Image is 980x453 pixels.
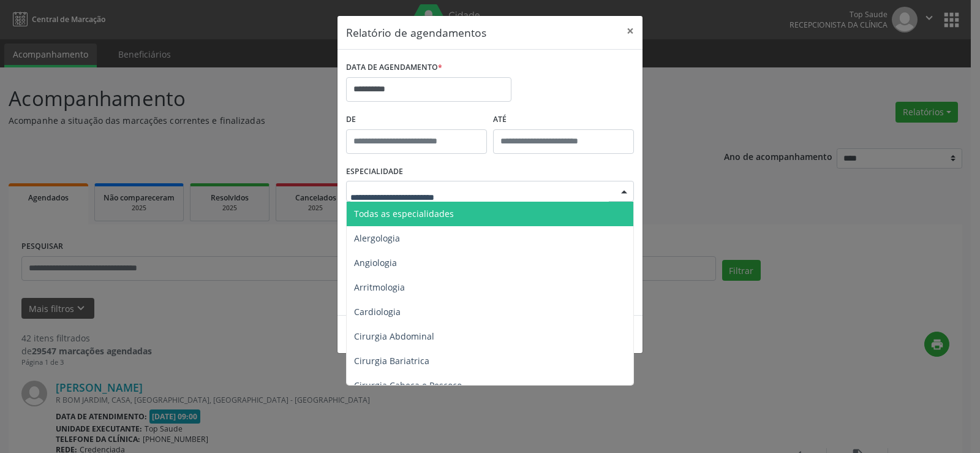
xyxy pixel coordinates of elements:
[618,16,643,46] button: Close
[346,25,486,40] h5: Relatório de agendamentos
[346,110,487,129] label: De
[354,208,454,219] span: Todas as especialidades
[354,281,405,293] span: Arritmologia
[346,162,403,181] label: ESPECIALIDADE
[354,379,462,391] span: Cirurgia Cabeça e Pescoço
[346,58,442,77] label: DATA DE AGENDAMENTO
[354,257,397,268] span: Angiologia
[354,306,401,318] span: Cardiologia
[354,355,429,367] span: Cirurgia Bariatrica
[354,330,434,342] span: Cirurgia Abdominal
[354,232,400,244] span: Alergologia
[493,110,634,129] label: ATÉ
